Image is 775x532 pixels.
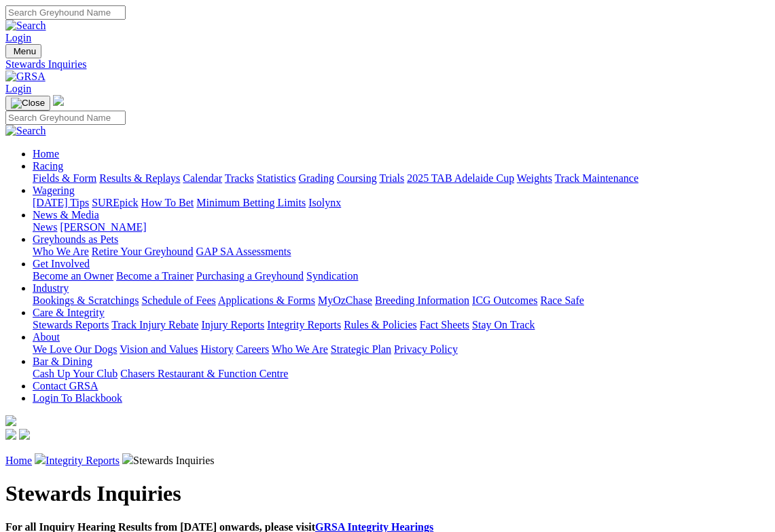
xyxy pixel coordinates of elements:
[344,319,417,330] a: Rules & Policies
[5,71,46,83] img: GRSA
[299,172,334,184] a: Grading
[218,294,315,306] a: Applications & Forms
[141,197,194,208] a: How To Bet
[33,392,122,404] a: Login To Blackbook
[14,46,36,56] span: Menu
[33,209,99,221] a: News & Media
[308,197,341,208] a: Isolynx
[53,95,64,106] img: logo-grsa-white.png
[33,294,139,306] a: Bookings & Scratchings
[46,455,120,466] a: Integrity Reports
[33,270,113,282] a: Become an Owner
[120,368,288,379] a: Chasers Restaurant & Function Centre
[33,343,117,355] a: We Love Our Dogs
[375,294,469,306] a: Breeding Information
[33,331,60,343] a: About
[35,453,46,464] img: chevron-right.svg
[5,20,46,32] img: Search
[19,429,30,440] img: twitter.svg
[236,343,269,355] a: Careers
[5,32,31,43] a: Login
[60,221,146,233] a: [PERSON_NAME]
[200,343,233,355] a: History
[33,246,770,258] div: Greyhounds as Pets
[33,197,770,209] div: Wagering
[33,282,69,294] a: Industry
[257,172,296,184] a: Statistics
[183,172,222,184] a: Calendar
[267,319,341,330] a: Integrity Reports
[540,294,583,306] a: Race Safe
[225,172,254,184] a: Tracks
[111,319,198,330] a: Track Injury Rebate
[472,319,535,330] a: Stay On Track
[5,415,16,426] img: logo-grsa-white.png
[33,380,98,392] a: Contact GRSA
[517,172,552,184] a: Weights
[116,270,194,282] a: Become a Trainer
[337,172,377,184] a: Coursing
[394,343,458,355] a: Privacy Policy
[5,453,770,467] p: Stewards Inquiries
[379,172,404,184] a: Trials
[120,343,198,355] a: Vision and Values
[555,172,638,184] a: Track Maintenance
[33,172,770,185] div: Racing
[5,83,31,94] a: Login
[5,111,126,125] input: Search
[331,343,391,355] a: Strategic Plan
[33,319,109,330] a: Stewards Reports
[33,197,89,208] a: [DATE] Tips
[11,98,45,109] img: Close
[33,368,118,379] a: Cash Up Your Club
[420,319,469,330] a: Fact Sheets
[33,246,89,257] a: Who We Are
[92,246,194,257] a: Retire Your Greyhound
[33,258,90,269] a: Get Involved
[33,221,57,233] a: News
[5,96,50,111] button: Toggle navigation
[33,356,92,367] a: Bar & Dining
[5,44,41,58] button: Toggle navigation
[33,221,770,233] div: News & Media
[5,5,126,20] input: Search
[33,294,770,307] div: Industry
[33,172,96,184] a: Fields & Form
[33,233,118,245] a: Greyhounds as Pets
[5,429,16,440] img: facebook.svg
[33,270,770,282] div: Get Involved
[33,185,75,196] a: Wagering
[272,343,328,355] a: Who We Are
[122,453,133,464] img: chevron-right.svg
[33,148,59,159] a: Home
[5,455,32,466] a: Home
[196,197,306,208] a: Minimum Betting Limits
[33,160,63,172] a: Racing
[33,343,770,356] div: About
[33,319,770,331] div: Care & Integrity
[306,270,358,282] a: Syndication
[196,270,304,282] a: Purchasing a Greyhound
[5,125,46,137] img: Search
[141,294,215,306] a: Schedule of Fees
[196,246,291,257] a: GAP SA Assessments
[201,319,264,330] a: Injury Reports
[407,172,514,184] a: 2025 TAB Adelaide Cup
[99,172,180,184] a: Results & Replays
[472,294,537,306] a: ICG Outcomes
[318,294,372,306] a: MyOzChase
[5,481,770,506] h1: Stewards Inquiries
[33,307,105,318] a: Care & Integrity
[92,197,138,208] a: SUREpick
[33,368,770,380] div: Bar & Dining
[5,58,770,71] a: Stewards Inquiries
